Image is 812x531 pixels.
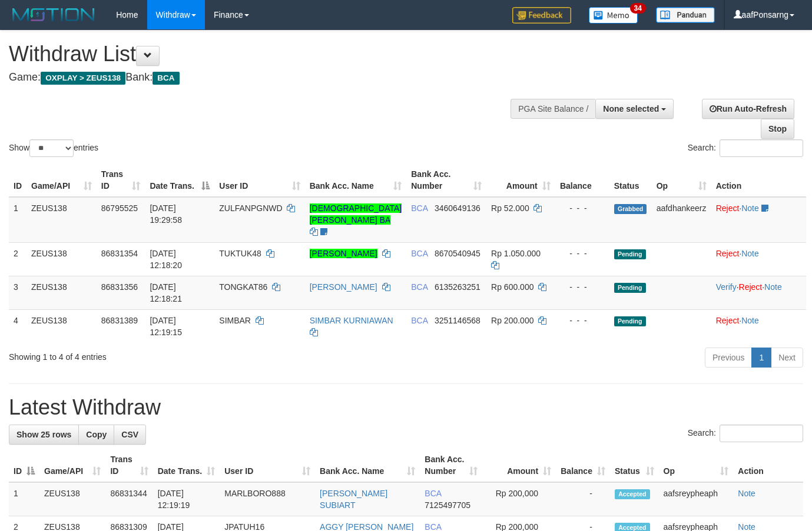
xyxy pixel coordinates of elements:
[150,282,182,303] span: [DATE] 12:18:21
[764,282,782,292] a: Note
[97,163,145,197] th: Trans ID: activate to sort column ascending
[560,281,605,293] div: - - -
[491,249,541,258] span: Rp 1.050.000
[101,316,138,325] span: 86831389
[9,396,803,419] h1: Latest Withdraw
[615,489,650,499] span: Accepted
[733,449,803,482] th: Action
[738,489,755,498] a: Note
[711,276,806,309] td: · ·
[150,203,182,225] span: [DATE] 19:29:58
[219,282,267,292] span: TONGKAT86
[219,316,251,325] span: SIMBAR
[659,449,734,482] th: Op: activate to sort column ascending
[556,482,610,516] td: -
[310,249,377,258] a: [PERSON_NAME]
[101,249,138,258] span: 86831354
[486,163,555,197] th: Amount: activate to sort column ascending
[688,425,803,442] label: Search:
[78,425,114,445] a: Copy
[9,425,79,445] a: Show 25 rows
[26,276,97,309] td: ZEUS138
[435,249,480,258] span: Copy 8670540945 to clipboard
[9,163,26,197] th: ID
[9,346,330,363] div: Showing 1 to 4 of 4 entries
[26,242,97,276] td: ZEUS138
[716,282,737,292] a: Verify
[659,482,734,516] td: aafsreypheaph
[560,202,605,214] div: - - -
[435,282,480,292] span: Copy 6135263251 to clipboard
[711,163,806,197] th: Action
[702,99,794,119] a: Run Auto-Refresh
[555,163,609,197] th: Balance
[150,249,182,270] span: [DATE] 12:18:20
[711,242,806,276] td: ·
[614,283,646,293] span: Pending
[720,425,803,442] input: Search:
[771,348,803,368] a: Next
[310,203,402,225] a: [DEMOGRAPHIC_DATA][PERSON_NAME] BA
[556,449,610,482] th: Balance: activate to sort column ascending
[420,449,482,482] th: Bank Acc. Number: activate to sort column ascending
[9,72,529,84] h4: Game: Bank:
[220,482,315,516] td: MARLBORO888
[751,348,771,368] a: 1
[482,449,556,482] th: Amount: activate to sort column ascending
[153,72,179,85] span: BCA
[9,242,26,276] td: 2
[512,7,571,24] img: Feedback.jpg
[652,197,711,243] td: aafdhankeerz
[114,425,146,445] a: CSV
[482,482,556,516] td: Rp 200,000
[9,197,26,243] td: 1
[614,249,646,259] span: Pending
[320,489,387,510] a: [PERSON_NAME] SUBIART
[105,449,153,482] th: Trans ID: activate to sort column ascending
[560,315,605,326] div: - - -
[101,282,138,292] span: 86831356
[761,119,794,139] a: Stop
[741,203,759,213] a: Note
[86,430,107,439] span: Copy
[739,282,763,292] a: Reject
[9,139,98,157] label: Show entries
[26,163,97,197] th: Game/API: activate to sort column ascending
[609,163,652,197] th: Status
[491,282,533,292] span: Rp 600.000
[220,449,315,482] th: User ID: activate to sort column ascending
[425,500,470,510] span: Copy 7125497705 to clipboard
[16,430,71,439] span: Show 25 rows
[491,203,529,213] span: Rp 52.000
[652,163,711,197] th: Op: activate to sort column ascending
[716,203,740,213] a: Reject
[121,430,138,439] span: CSV
[711,197,806,243] td: ·
[153,449,220,482] th: Date Trans.: activate to sort column ascending
[219,203,282,213] span: ZULFANPGNWD
[741,249,759,258] a: Note
[720,139,803,157] input: Search:
[26,197,97,243] td: ZEUS138
[716,316,740,325] a: Reject
[595,99,674,119] button: None selected
[310,282,377,292] a: [PERSON_NAME]
[26,309,97,343] td: ZEUS138
[41,72,125,85] span: OXPLAY > ZEUS138
[411,282,427,292] span: BCA
[219,249,261,258] span: TUKTUK48
[150,316,182,337] span: [DATE] 12:19:15
[310,316,393,325] a: SIMBAR KURNIAWAN
[741,316,759,325] a: Note
[411,316,427,325] span: BCA
[39,482,105,516] td: ZEUS138
[614,316,646,326] span: Pending
[511,99,595,119] div: PGA Site Balance /
[425,489,441,498] span: BCA
[630,3,646,14] span: 34
[406,163,486,197] th: Bank Acc. Number: activate to sort column ascending
[9,449,39,482] th: ID: activate to sort column descending
[560,248,605,259] div: - - -
[145,163,214,197] th: Date Trans.: activate to sort column descending
[491,316,533,325] span: Rp 200.000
